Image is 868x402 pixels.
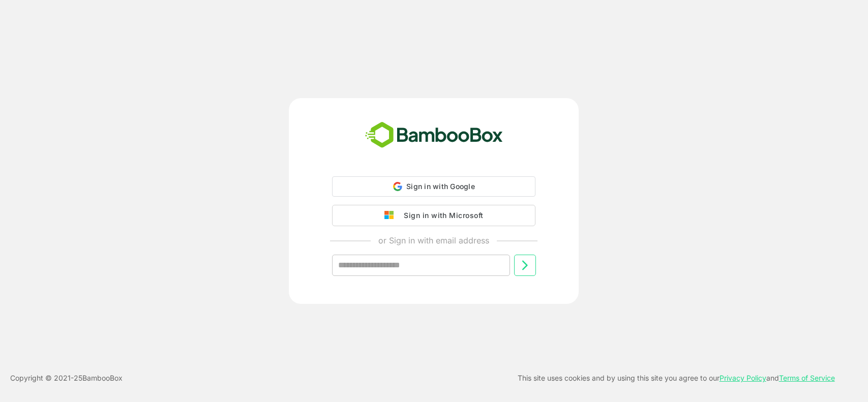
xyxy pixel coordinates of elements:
[384,211,399,220] img: google
[779,374,835,382] a: Terms of Service
[360,118,508,152] img: bamboobox
[720,374,766,382] a: Privacy Policy
[10,372,123,384] p: Copyright © 2021- 25 BambooBox
[518,372,835,384] p: This site uses cookies and by using this site you agree to our and
[378,234,489,246] p: or Sign in with email address
[406,182,475,191] span: Sign in with Google
[332,205,535,226] button: Sign in with Microsoft
[399,209,483,222] div: Sign in with Microsoft
[332,176,535,197] div: Sign in with Google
